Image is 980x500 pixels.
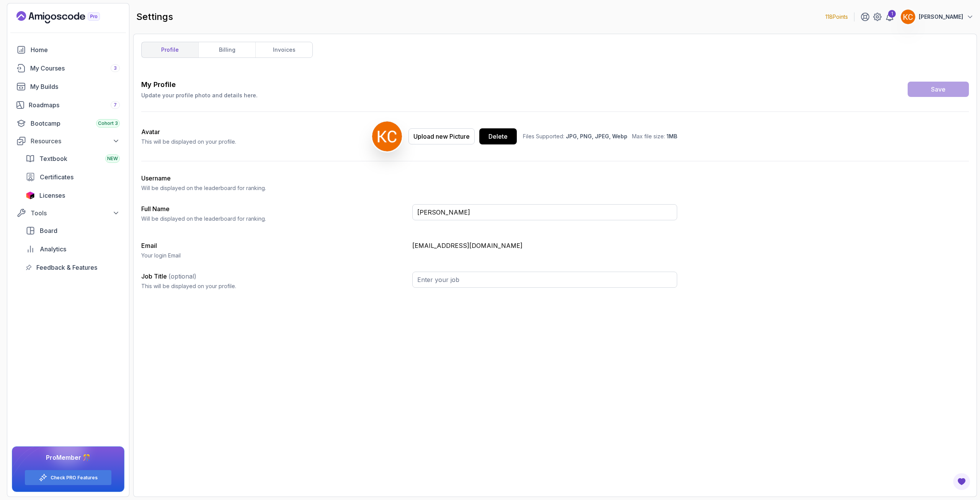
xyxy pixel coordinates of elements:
[39,191,65,200] span: Licenses
[141,174,171,182] label: Username
[31,208,120,218] div: Tools
[901,10,915,24] img: user profile image
[21,241,124,257] a: analytics
[40,172,73,182] span: Certificates
[12,206,124,220] button: Tools
[136,11,173,23] h2: settings
[12,116,124,131] a: bootcamp
[888,10,896,18] div: 1
[29,100,120,110] div: Roadmaps
[98,120,118,126] span: Cohort 3
[255,42,312,57] a: invoices
[479,128,517,144] button: Delete
[51,475,98,481] a: Check PRO Features
[30,64,120,73] div: My Courses
[107,156,118,162] span: NEW
[21,260,124,275] a: feedback
[39,154,67,163] span: Textbook
[885,12,894,21] a: 1
[919,13,963,21] p: [PERSON_NAME]
[16,11,118,23] a: Landing page
[523,133,677,140] p: Files Supported: Max file size:
[26,192,35,199] img: jetbrains icon
[12,42,124,57] a: home
[141,241,406,250] h3: Email
[12,134,124,148] button: Resources
[908,82,969,97] button: Save
[12,61,124,76] a: courses
[141,138,236,146] p: This will be displayed on your profile.
[413,132,470,141] div: Upload new Picture
[372,121,402,151] img: user profile image
[488,132,508,141] div: Delete
[952,472,971,491] button: Open Feedback Button
[141,282,406,290] p: This will be displayed on your profile.
[31,136,120,146] div: Resources
[21,223,124,238] a: board
[21,151,124,166] a: textbook
[31,119,120,128] div: Bootcamp
[412,272,677,288] input: Enter your job
[412,204,677,220] input: Enter your full name
[141,215,406,223] p: Will be displayed on the leaderboard for ranking.
[30,82,120,91] div: My Builds
[566,133,627,139] span: JPG, PNG, JPEG, Webp
[141,184,406,192] p: Will be displayed on the leaderboard for ranking.
[141,272,196,280] label: Job Title
[141,92,258,99] p: Update your profile photo and details here.
[198,42,255,57] a: billing
[408,128,475,144] button: Upload new Picture
[31,45,120,54] div: Home
[24,470,112,485] button: Check PRO Features
[168,272,196,280] span: (optional)
[12,97,124,113] a: roadmaps
[21,169,124,185] a: certificates
[666,133,677,139] span: 1MB
[21,188,124,203] a: licenses
[142,42,198,57] a: profile
[900,9,974,25] button: user profile image[PERSON_NAME]
[825,13,848,21] p: 118 Points
[412,241,677,250] p: [EMAIL_ADDRESS][DOMAIN_NAME]
[40,244,66,254] span: Analytics
[141,79,258,90] h3: My Profile
[141,252,406,259] p: Your login Email
[114,102,117,108] span: 7
[36,263,97,272] span: Feedback & Features
[114,65,117,71] span: 3
[141,127,236,136] h2: Avatar
[931,85,946,94] div: Save
[40,226,57,235] span: Board
[141,205,170,213] label: Full Name
[12,79,124,94] a: builds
